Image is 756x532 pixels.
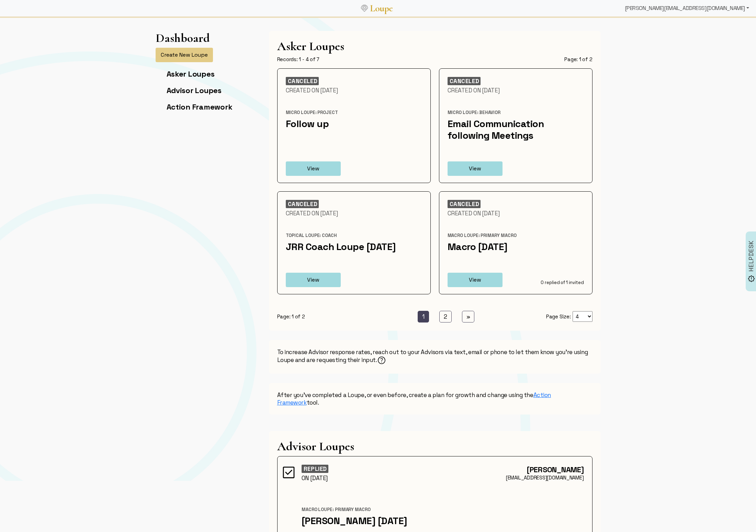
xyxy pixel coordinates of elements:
div: Macro Loupe: Primary Macro [302,507,584,513]
span: « [399,313,403,320]
div: CANCELED [286,200,319,208]
div: Page: 1 of 2 [277,313,332,320]
h1: Dashboard [156,31,210,45]
helpicon: How to Ping Your Advisors [377,356,386,365]
a: Email Communication following Meetings [448,117,544,142]
div: To increase Advisor response rates, reach out to your Advisors via text, email or phone to let th... [269,340,601,374]
div: [PERSON_NAME] [286,465,584,474]
button: View [448,273,503,287]
div: [EMAIL_ADDRESS][DOMAIN_NAME] [286,474,584,481]
img: Loupe Logo [361,5,368,12]
img: brightness_alert_FILL0_wght500_GRAD0_ops.svg [748,275,755,282]
a: Macro [DATE] [448,240,508,253]
a: Action Framework [277,391,551,406]
h1: Asker Loupes [277,39,593,53]
a: Previous Page [395,311,408,322]
div: CANCELED [448,200,481,208]
button: View [286,273,341,287]
div: Micro Loupe: Project [286,110,422,116]
a: Action Framework [167,102,233,112]
div: 0 replied of 1 invited [521,280,584,286]
div: After you've completed a Loupe, or even before, create a plan for growth and change using the tool. [269,383,601,415]
div: Created On [DATE] [448,87,584,94]
div: CANCELED [286,77,319,85]
a: Asker Loupes [167,69,215,79]
button: View [286,161,341,176]
div: Micro Loupe: Behavior [448,110,584,116]
img: Help [377,356,386,365]
button: View [448,161,503,176]
a: Loupe [368,2,395,15]
a: JRR Coach Loupe [DATE] [286,240,396,253]
a: Go to page 2 [439,311,452,322]
div: Created On [DATE] [286,210,422,217]
nav: Page of Results [277,311,593,322]
div: Created On [DATE] [286,87,422,94]
a: Follow up [286,117,329,130]
img: FFFF [281,465,296,480]
span: » [466,313,470,320]
a: Current Page is 1 [418,311,429,322]
a: Advisor Loupes [167,86,222,95]
app-left-page-nav: Dashboard [156,31,233,118]
div: Macro Loupe: Primary Macro [448,233,584,239]
div: CANCELED [448,77,481,85]
div: Page: 1 of 2 [564,56,592,63]
div: Page Size: [538,311,593,322]
a: Next Page [462,311,475,322]
div: Topical Loupe: Coach [286,233,422,239]
div: [PERSON_NAME] [DATE] [302,515,584,527]
h1: Advisor Loupes [277,439,593,453]
div: Created On [DATE] [448,210,584,217]
div: Records: 1 - 4 of 7 [277,56,320,63]
button: Create New Loupe [156,48,213,62]
div: [PERSON_NAME][EMAIL_ADDRESS][DOMAIN_NAME] [622,1,752,15]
